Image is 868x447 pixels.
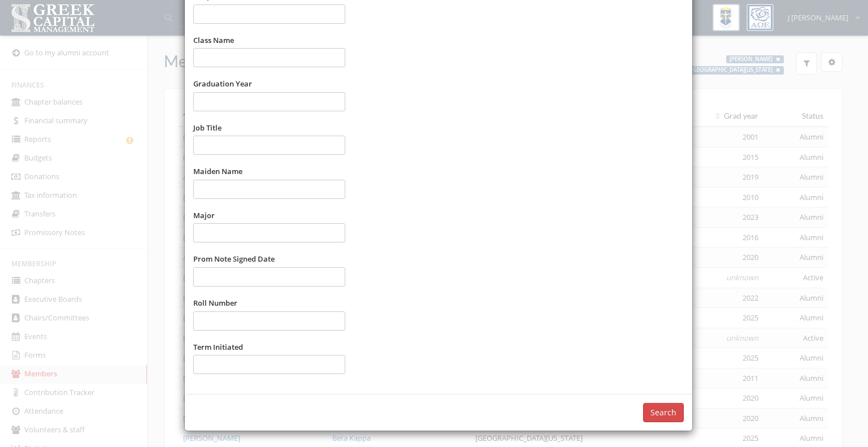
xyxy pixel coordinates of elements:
[643,403,684,422] button: Search
[193,166,242,177] label: Maiden Name
[193,254,275,264] label: Prom Note Signed Date
[193,342,243,353] label: Term Initiated
[193,123,222,133] label: Job Title
[193,35,234,46] label: Class Name
[193,298,237,309] label: Roll Number
[193,210,215,221] label: Major
[193,79,252,89] label: Graduation Year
